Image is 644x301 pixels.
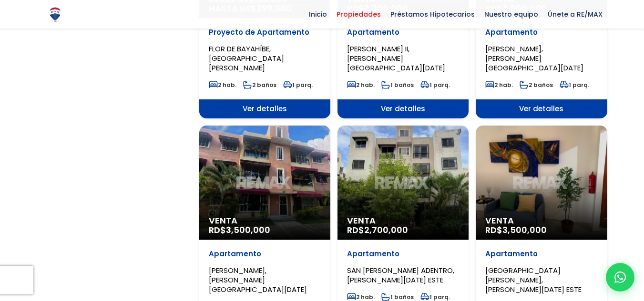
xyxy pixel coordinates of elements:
[347,28,459,37] p: Apartamento
[381,81,414,89] span: 1 baños
[337,99,469,118] span: Ver detalles
[209,44,284,73] span: FLOR DE BAYAHÍBE, [GEOGRAPHIC_DATA][PERSON_NAME]
[485,81,513,89] span: 2 hab.
[381,293,414,301] span: 1 baños
[420,293,450,301] span: 1 parq.
[209,28,321,37] p: Proyecto de Apartamento
[347,293,375,301] span: 2 hab.
[209,81,236,89] span: 2 hab.
[347,216,459,225] span: Venta
[420,81,450,89] span: 1 parq.
[347,249,459,259] p: Apartamento
[485,224,547,236] span: RD$
[47,6,63,23] img: Logo de REMAX
[283,81,313,89] span: 1 parq.
[209,265,307,294] span: [PERSON_NAME], [PERSON_NAME][GEOGRAPHIC_DATA][DATE]
[304,7,332,21] span: Inicio
[332,7,386,21] span: Propiedades
[485,216,597,225] span: Venta
[485,44,583,73] span: [PERSON_NAME], [PERSON_NAME][GEOGRAPHIC_DATA][DATE]
[209,216,321,225] span: Venta
[485,28,597,37] p: Apartamento
[243,81,276,89] span: 2 baños
[485,249,597,259] p: Apartamento
[347,44,445,73] span: [PERSON_NAME] II, [PERSON_NAME][GEOGRAPHIC_DATA][DATE]
[199,99,330,118] span: Ver detalles
[502,224,547,236] span: 3,500,000
[520,81,553,89] span: 2 baños
[543,7,607,21] span: Únete a RE/MAX
[209,249,321,259] p: Apartamento
[209,224,270,236] span: RD$
[226,224,270,236] span: 3,500,000
[560,81,589,89] span: 1 parq.
[347,265,454,285] span: SAN [PERSON_NAME] ADENTRO, [PERSON_NAME][DATE] ESTE
[386,7,480,21] span: Préstamos Hipotecarios
[485,265,582,294] span: [GEOGRAPHIC_DATA][PERSON_NAME], [PERSON_NAME][DATE] ESTE
[347,81,375,89] span: 2 hab.
[476,99,607,118] span: Ver detalles
[480,7,543,21] span: Nuestro equipo
[347,224,408,236] span: RD$
[364,224,408,236] span: 2,700,000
